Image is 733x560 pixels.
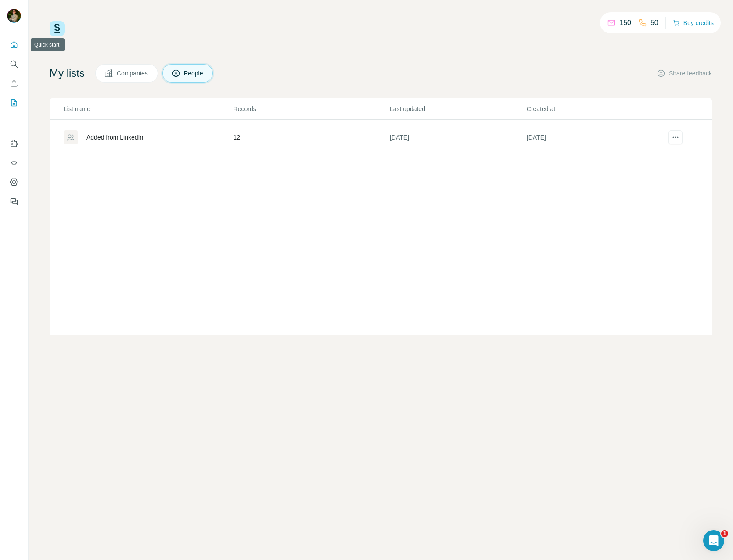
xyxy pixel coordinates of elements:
button: Use Surfe API [7,155,21,171]
p: 50 [650,18,658,28]
button: Buy credits [673,17,714,29]
img: Surfe Logo [50,21,65,36]
iframe: Intercom live chat [703,530,724,551]
p: Created at [527,104,663,113]
td: 12 [233,120,389,155]
button: Share feedback [657,69,712,78]
p: Records [234,104,389,113]
button: Feedback [7,194,21,209]
span: Companies [117,69,149,78]
p: 150 [619,18,631,28]
p: Last updated [390,104,526,113]
button: Use Surfe on LinkedIn [7,136,21,151]
span: 1 [721,530,728,537]
p: List name [64,104,233,113]
h4: My lists [50,66,85,80]
button: My lists [7,95,21,111]
button: actions [668,130,683,144]
td: [DATE] [389,120,526,155]
td: [DATE] [526,120,663,155]
img: Avatar [7,9,21,23]
span: People [184,69,204,78]
button: Search [7,56,21,72]
button: Quick start [7,37,21,53]
button: Enrich CSV [7,75,21,91]
button: Dashboard [7,174,21,190]
div: Added from LinkedIn [86,133,143,142]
